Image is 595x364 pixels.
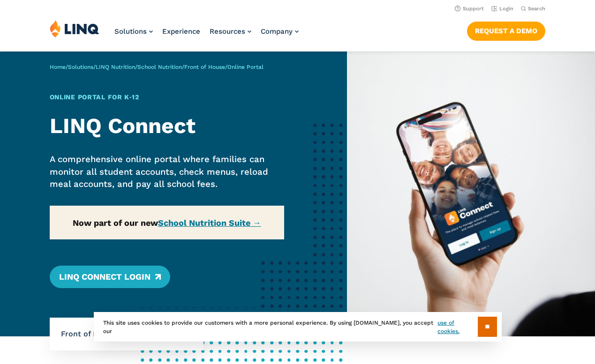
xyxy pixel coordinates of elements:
a: School Nutrition [137,64,182,70]
a: use of cookies. [437,319,477,335]
a: Home [50,64,66,70]
a: Support [455,6,484,12]
span: Resources [210,27,245,36]
a: Request a Demo [467,22,545,40]
a: LINQ Nutrition [96,64,135,70]
a: Experience [162,27,200,36]
nav: Primary Navigation [114,20,299,51]
a: LINQ Connect Login [50,266,170,288]
span: Solutions [114,27,147,36]
button: Open Search Bar [521,5,545,12]
a: Front of House [184,64,225,70]
a: Resources [210,27,251,36]
span: / / / / / [50,64,264,70]
nav: Button Navigation [467,20,545,40]
strong: LINQ Connect [50,113,196,138]
a: Solutions [68,64,93,70]
span: Company [261,27,293,36]
div: This site uses cookies to provide our customers with a more personal experience. By using [DOMAIN... [94,312,502,342]
a: Solutions [114,27,153,36]
strong: Now part of our new [73,218,261,228]
h1: Online Portal for K‑12 [50,92,284,102]
p: A comprehensive online portal where families can monitor all student accounts, check menus, reloa... [50,153,284,190]
a: Login [491,6,513,12]
span: Search [528,6,545,12]
img: LINQ | K‑12 Software [50,20,99,37]
a: Company [261,27,299,36]
span: Online Portal [227,64,264,70]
